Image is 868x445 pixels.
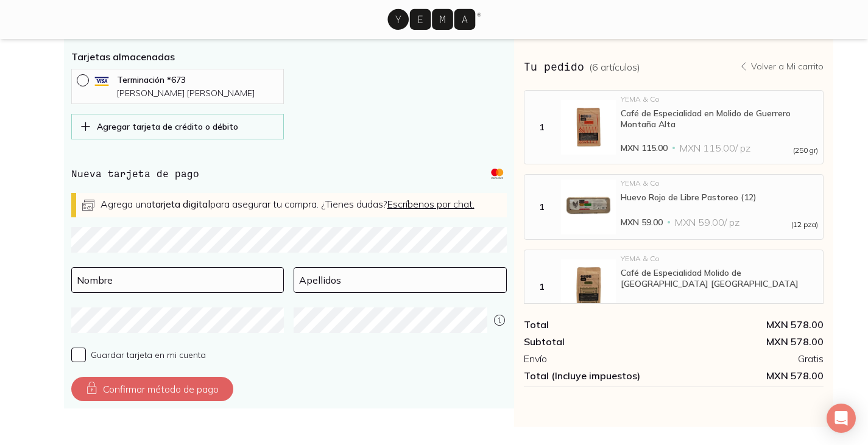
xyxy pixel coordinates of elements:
h3: Tu pedido [524,58,640,74]
span: MXN 59.00 / pz [675,216,739,228]
span: (12 pza) [791,221,818,228]
p: Tarjetas almacenadas [71,49,507,64]
div: Open Intercom Messenger [827,404,856,433]
a: Volver a Mi carrito [739,61,824,72]
div: YEMA & Co [621,180,819,187]
span: MXN 578.00 [674,370,824,382]
div: Huevo Rojo de Libre Pastoreo (12) [621,192,819,203]
span: Guardar tarjeta en mi cuenta [91,349,206,360]
span: MXN 115.00 / pz [680,301,750,314]
div: MXN 578.00 [674,335,824,348]
input: Guardar tarjeta en mi cuenta [71,348,86,362]
img: Café de Especialidad en Molido de Guerrero Montaña Alta [561,100,616,155]
span: MXN 115.00 [621,301,668,314]
p: Terminación * 673 [117,74,278,85]
span: (250 gr) [793,147,818,154]
span: MXN 115.00 [621,142,668,154]
div: YEMA & Co [621,96,819,103]
span: MXN 115.00 / pz [680,142,750,154]
p: Agregar tarjeta de crédito o débito [97,121,238,132]
div: Café de Especialidad Molido de [GEOGRAPHIC_DATA] [GEOGRAPHIC_DATA] [621,267,819,289]
div: 1 [527,281,556,292]
span: ( 6 artículos ) [589,61,640,73]
h4: Nueva tarjeta de pago [71,166,199,181]
span: MXN 59.00 [621,216,663,228]
div: Total (Incluye impuestos) [524,370,674,382]
span: Agrega una para asegurar tu compra. ¿Tienes dudas? [101,198,475,210]
div: 1 [527,201,556,212]
strong: tarjeta digital [152,198,210,210]
div: Gratis [674,352,824,365]
div: 1 [527,122,556,133]
img: Huevo Rojo de Libre Pastoreo (12) [561,180,616,234]
div: Total [524,318,674,331]
div: MXN 578.00 [674,318,824,331]
p: Volver a Mi carrito [751,61,824,72]
a: Escríbenos por chat. [387,198,475,210]
div: Café de Especialidad en Molido de Guerrero Montaña Alta [621,108,819,130]
div: Subtotal [524,335,674,348]
div: Envío [524,352,674,365]
button: Confirmar método de pago [71,377,233,401]
div: YEMA & Co [621,255,819,262]
img: Café de Especialidad Molido de Chiapas La Concordia [561,259,616,314]
p: [PERSON_NAME] [PERSON_NAME] [117,88,278,99]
